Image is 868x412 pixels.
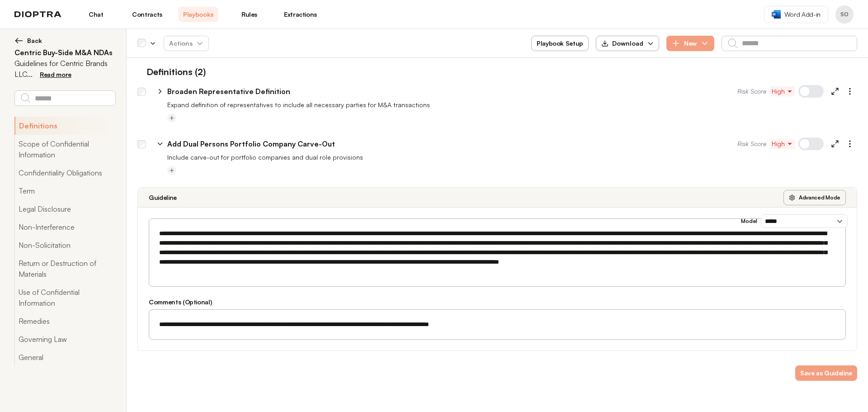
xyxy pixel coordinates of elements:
[127,7,167,22] a: Contracts
[167,153,857,162] p: Include carve-out for portfolio companies and dual role provisions
[741,218,757,225] h3: Model
[167,114,176,123] button: Add tag
[761,214,848,228] select: Model
[601,39,643,48] div: Download
[14,218,115,236] button: Non-Interference
[531,36,589,51] button: Playbook Setup
[164,36,209,51] button: Actions
[14,200,115,218] button: Legal Disclosure
[40,71,71,78] span: Read more
[14,330,115,348] button: Governing Law
[596,36,659,51] button: Download
[178,7,218,22] a: Playbooks
[764,6,828,23] a: Word Add-in
[167,166,176,175] button: Add tag
[737,139,766,148] span: Risk Score
[14,348,115,366] button: General
[137,39,146,47] div: Select all
[14,11,61,18] img: logo
[14,164,115,182] button: Confidentiality Obligations
[14,254,115,283] button: Return or Destruction of Materials
[14,236,115,254] button: Non-Solicitation
[229,7,269,22] a: Rules
[14,117,115,135] button: Definitions
[770,139,795,149] button: High
[167,138,335,149] p: Add Dual Persons Portfolio Company Carve-Out
[770,86,795,96] button: High
[784,10,821,19] span: Word Add-in
[14,182,115,200] button: Term
[167,86,290,97] p: Broaden Representative Definition
[14,283,115,312] button: Use of Confidential Information
[795,365,857,381] button: Save as Guideline
[149,193,177,202] h3: Guideline
[76,7,116,22] a: Chat
[14,312,115,330] button: Remedies
[280,7,321,22] a: Extractions
[167,100,857,109] p: Expand definition of representatives to include all necessary parties for M&A transactions
[772,139,793,148] span: High
[14,135,115,164] button: Scope of Confidential Information
[27,70,33,79] span: ...
[14,36,115,45] button: Back
[666,36,714,51] button: New
[14,47,115,58] h2: Centric Buy-Side M&A NDAs
[14,58,115,80] p: Guidelines for Centric Brands LLC
[137,65,206,79] h1: Definitions (2)
[27,36,42,45] span: Back
[737,87,766,96] span: Risk Score
[783,190,846,205] button: Advanced Mode
[772,10,781,19] img: word
[162,35,211,52] span: Actions
[835,5,854,24] button: Profile menu
[14,36,24,45] img: left arrow
[772,87,793,96] span: High
[149,298,846,307] h3: Comments (Optional)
